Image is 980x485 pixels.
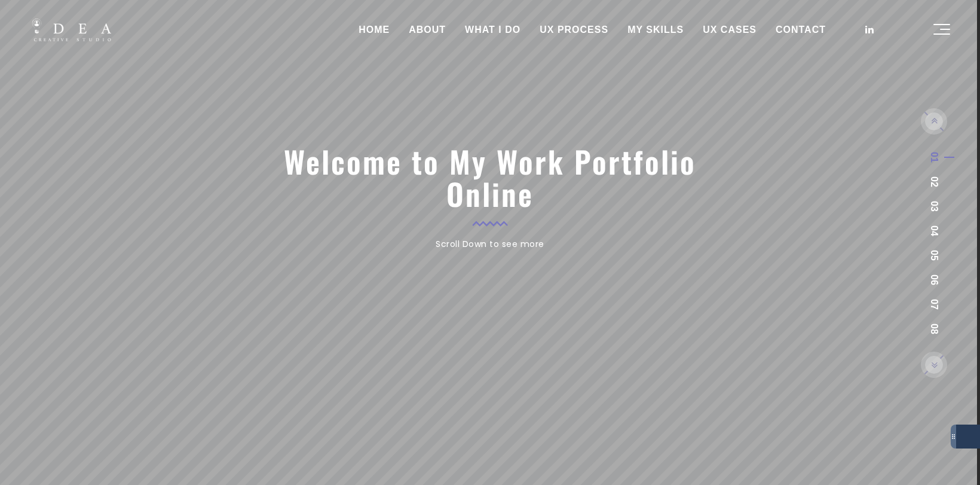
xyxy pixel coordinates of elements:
a: 08 [929,324,939,334]
a: WHAT I DO [455,15,530,45]
a: MY SKILLS [618,15,693,45]
a: 04 [929,225,939,236]
a: 07 [929,299,939,310]
a: CONTACT [766,15,835,45]
a: UX CASES [693,15,766,45]
img: Jesus GA Portfolio [30,19,111,41]
a: 02 [929,176,939,187]
a: UX PROCESS [530,15,618,45]
a: 03 [929,201,939,212]
a: 05 [929,250,939,261]
a: 01 [929,152,939,163]
a: HOME [349,15,399,45]
a: ABOUT [399,15,455,45]
a: 06 [929,274,939,285]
